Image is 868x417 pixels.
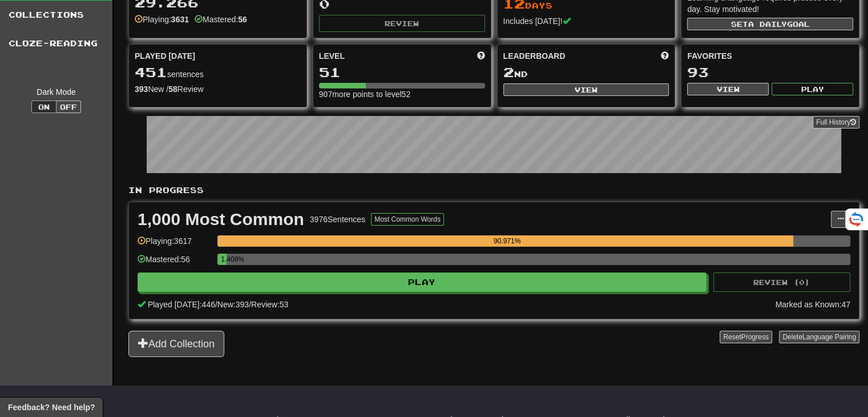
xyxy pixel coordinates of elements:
[779,331,859,343] button: DeleteLanguage Pairing
[128,185,859,196] p: In Progress
[813,116,859,129] a: Full History
[56,101,81,113] button: Off
[319,89,485,100] div: 907 more points to level 52
[251,300,288,309] span: Review: 53
[31,101,56,113] button: On
[687,83,769,95] button: View
[319,15,485,32] button: Review
[135,64,167,80] span: 451
[135,65,301,80] div: sentences
[148,300,215,309] span: Played [DATE]: 446
[371,213,444,226] button: Most Common Words
[713,272,850,292] button: Review (0)
[171,15,189,24] strong: 3631
[238,15,247,24] strong: 56
[310,214,365,225] div: 3976 Sentences
[135,14,189,25] div: Playing:
[138,235,212,254] div: Playing: 3617
[135,50,195,62] span: Played [DATE]
[168,85,177,94] strong: 58
[687,65,853,79] div: 93
[687,50,853,62] div: Favorites
[319,65,485,79] div: 51
[217,300,249,309] span: New: 393
[9,86,104,98] div: Dark Mode
[215,300,217,309] span: /
[138,272,706,292] button: Play
[135,83,301,95] div: New / Review
[687,18,853,30] button: Seta dailygoal
[503,64,514,80] span: 2
[772,83,853,95] button: Play
[661,50,669,62] span: This week in points, UTC
[249,300,251,309] span: /
[138,211,304,228] div: 1,000 Most Common
[720,331,772,343] button: ResetProgress
[503,50,566,62] span: Leaderboard
[477,50,485,62] span: Score more points to level up
[138,254,212,272] div: Mastered: 56
[503,15,669,27] div: Includes [DATE]!
[741,333,769,341] span: Progress
[8,402,95,413] span: Open feedback widget
[195,14,247,25] div: Mastered:
[221,254,226,265] div: 1.408%
[802,333,856,341] span: Language Pairing
[319,50,345,62] span: Level
[503,65,669,80] div: nd
[135,85,148,94] strong: 393
[775,299,850,310] div: Marked as Known: 47
[128,331,224,357] button: Add Collection
[503,83,669,96] button: View
[221,235,793,247] div: 90.971%
[748,20,787,28] span: a daily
